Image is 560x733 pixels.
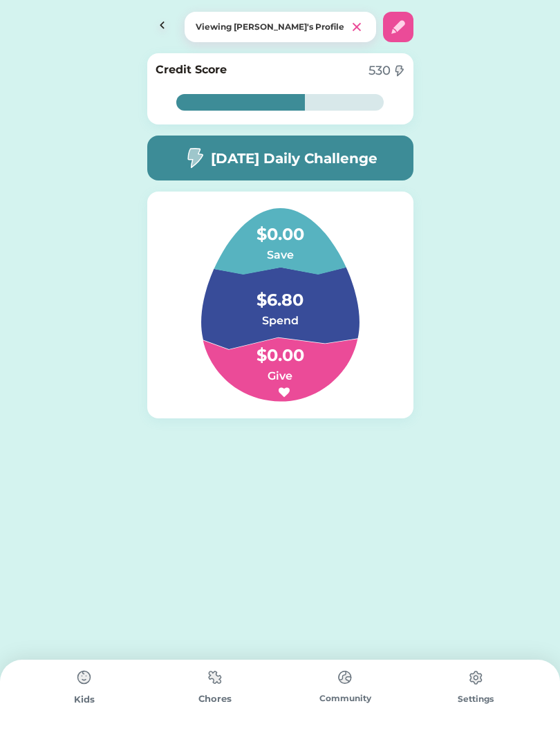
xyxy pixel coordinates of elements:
div: 62% [179,94,381,111]
div: 530 [368,62,391,80]
h6: Spend [211,313,349,329]
div: Settings [411,693,541,705]
h6: Save [211,247,349,263]
img: interface-edit-pencil--change-edit-modify-pencil-write-writing.svg [390,19,407,35]
img: type%3Dchores%2C%20state%3Ddefault.svg [462,664,489,692]
h6: Give [211,368,349,384]
h4: $6.80 [211,274,349,313]
img: clear%201.svg [348,19,365,35]
div: Community [280,692,411,705]
img: type%3Dchores%2C%20state%3Ddefault.svg [71,664,98,692]
h5: [DATE] Daily Challenge [211,148,377,169]
img: image-flash-1--flash-power-connect-charge-electricity-lightning.svg [183,147,205,169]
h4: $0.00 [211,208,349,247]
img: type%3Dchores%2C%20state%3Ddefault.svg [331,664,359,691]
div: Viewing [PERSON_NAME]'s Profile [196,21,348,33]
img: Icon%20Button.svg [147,12,178,42]
img: type%3Dchores%2C%20state%3Ddefault.svg [201,664,229,691]
div: Chores [150,692,281,706]
img: Group%201.svg [168,208,393,402]
div: Kids [19,693,150,707]
h4: $0.00 [211,329,349,368]
h6: Credit Score [156,62,227,78]
img: image-flash-1--flash-power-connect-charge-electricity-lightning.svg [393,65,404,77]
